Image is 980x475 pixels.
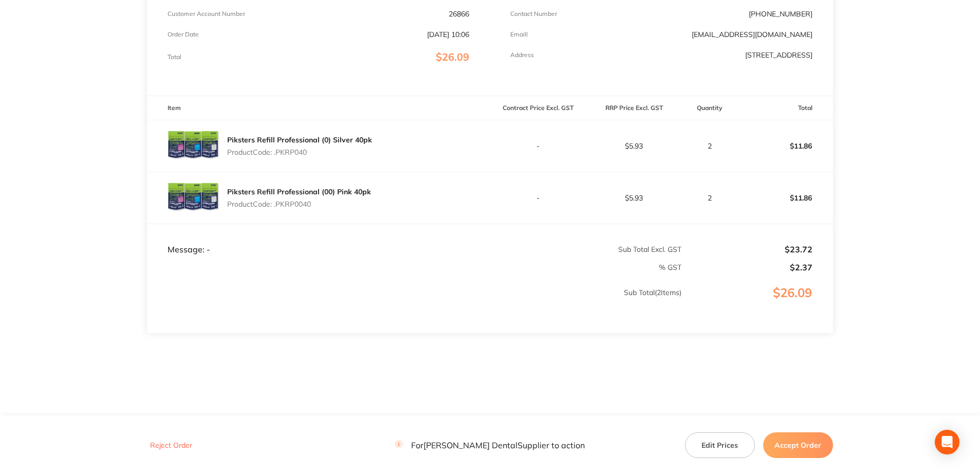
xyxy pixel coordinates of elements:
p: Sub Total ( 2 Items) [147,288,681,317]
p: Product Code: .PKRP0040 [227,200,371,208]
button: Edit Prices [685,432,755,458]
p: Sub Total Excl. GST [490,245,681,253]
p: Address [510,51,534,59]
p: For [PERSON_NAME] Dental Supplier to action [395,440,585,450]
p: $23.72 [682,245,812,254]
p: Product Code: .PKRP040 [227,148,372,156]
button: Accept Order [763,432,833,458]
a: Piksters Refill Professional (00) Pink 40pk [227,187,371,196]
span: $26.09 [436,50,469,63]
th: Quantity [682,96,737,120]
th: Item [147,96,490,120]
p: - [490,194,585,202]
p: $11.86 [737,134,833,158]
td: Message: - [147,224,490,254]
img: MzI4a3dmdA [168,120,219,172]
p: [STREET_ADDRESS] [745,51,812,59]
th: RRP Price Excl. GST [586,96,682,120]
img: MGkydWVocg [168,172,219,224]
p: Emaill [510,31,528,38]
p: $2.37 [682,263,812,272]
p: Customer Account Number [168,10,245,17]
p: $5.93 [586,142,681,150]
p: 26866 [449,10,469,18]
p: $5.93 [586,194,681,202]
a: Piksters Refill Professional (0) Silver 40pk [227,135,372,144]
a: [EMAIL_ADDRESS][DOMAIN_NAME] [692,30,812,39]
p: Order Date [168,31,199,38]
button: Reject Order [147,441,195,450]
th: Contract Price Excl. GST [490,96,586,120]
p: [DATE] 10:06 [427,30,469,39]
p: 2 [682,142,736,150]
p: $26.09 [682,286,833,321]
p: % GST [147,263,681,271]
p: - [490,142,585,150]
p: Total [168,53,181,61]
th: Total [737,96,833,120]
p: $11.86 [737,186,833,210]
p: 2 [682,194,736,202]
p: Contact Number [510,10,557,17]
div: Open Intercom Messenger [935,430,959,454]
p: [PHONE_NUMBER] [749,10,812,18]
